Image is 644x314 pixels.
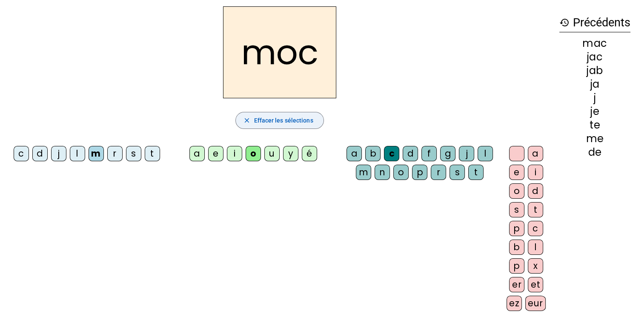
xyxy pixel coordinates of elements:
div: l [70,146,85,161]
div: i [528,165,543,180]
div: c [14,146,29,161]
div: c [528,221,543,236]
div: s [126,146,141,161]
div: je [559,106,630,117]
div: mac [559,38,630,49]
div: me [559,134,630,144]
div: u [264,146,280,161]
div: l [478,146,493,161]
div: p [509,258,524,274]
button: Effacer les sélections [235,112,323,129]
div: ez [507,296,522,311]
div: r [431,165,446,180]
div: ja [559,79,630,89]
div: et [528,277,543,292]
div: s [449,165,465,180]
div: b [365,146,381,161]
div: p [509,221,524,236]
div: g [440,146,455,161]
div: jab [559,66,630,76]
div: er [509,277,524,292]
div: o [246,146,261,161]
div: t [468,165,484,180]
div: r [107,146,123,161]
div: l [528,240,543,255]
div: o [509,183,524,199]
h3: Précédents [559,13,630,32]
div: m [356,165,371,180]
div: d [528,183,543,199]
div: e [509,165,524,180]
div: m [89,146,104,161]
div: b [509,240,524,255]
div: é [302,146,317,161]
div: a [346,146,362,161]
mat-icon: close [243,117,250,124]
div: t [528,202,543,217]
div: d [32,146,48,161]
div: c [384,146,399,161]
div: j [459,146,474,161]
div: a [189,146,205,161]
div: te [559,120,630,130]
div: d [403,146,418,161]
div: t [145,146,160,161]
div: p [412,165,427,180]
div: a [528,146,543,161]
mat-icon: history [559,17,570,28]
div: x [528,258,543,274]
div: eur [525,296,546,311]
div: o [393,165,409,180]
div: jac [559,52,630,62]
div: e [208,146,223,161]
div: j [51,146,66,161]
div: n [375,165,390,180]
div: de [559,147,630,157]
h2: moc [223,6,336,98]
span: Effacer les sélections [254,115,313,126]
div: s [509,202,524,217]
div: f [421,146,437,161]
div: y [283,146,298,161]
div: i [227,146,242,161]
div: j [559,93,630,103]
